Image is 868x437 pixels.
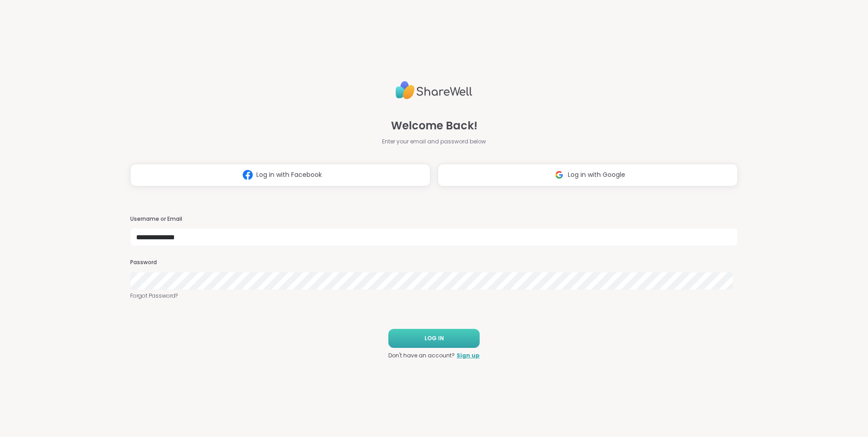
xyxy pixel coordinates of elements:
[388,329,480,348] button: LOG IN
[551,166,568,183] img: ShareWell Logomark
[382,138,486,146] span: Enter your email and password below
[130,259,738,266] h3: Password
[457,351,480,360] a: Sign up
[130,292,738,300] a: Forgot Password?
[425,334,444,342] span: LOG IN
[239,166,256,183] img: ShareWell Logomark
[130,215,738,223] h3: Username or Email
[388,351,455,360] span: Don't have an account?
[396,77,472,103] img: ShareWell Logo
[256,170,322,180] span: Log in with Facebook
[391,118,477,134] span: Welcome Back!
[568,170,625,180] span: Log in with Google
[438,164,738,186] button: Log in with Google
[130,164,430,186] button: Log in with Facebook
